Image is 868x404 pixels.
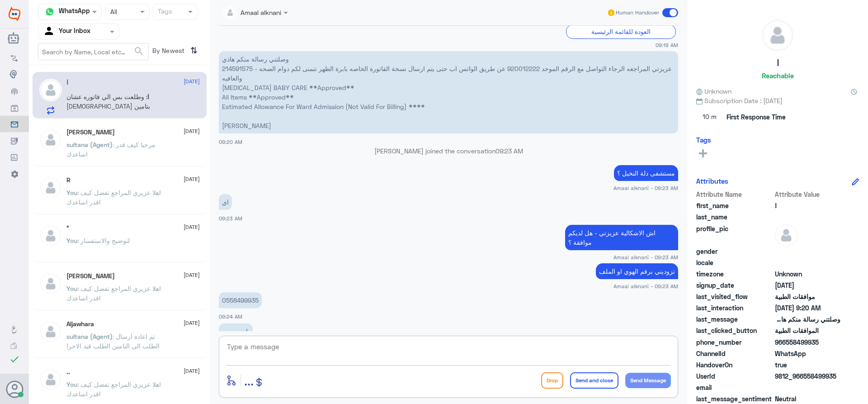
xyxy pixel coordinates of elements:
div: Tags [156,6,172,18]
span: 09:19 AM [656,41,678,49]
img: defaultAdmin.png [39,128,62,151]
span: search [133,46,144,57]
span: timezone [696,269,773,279]
span: ا [775,201,840,210]
span: [DATE] [184,175,200,183]
p: [PERSON_NAME] joined the conversation [219,146,678,156]
p: 31/8/2025, 9:23 AM [565,225,678,250]
h5: Aljawhara [66,320,94,328]
span: null [775,258,840,267]
h5: ا [66,79,68,86]
span: Amaal alknani - 09:23 AM [613,253,678,261]
span: last_message_sentiment [696,394,773,404]
h5: ° [66,224,69,232]
span: last_visited_flow [696,292,773,301]
span: last_clicked_button [696,326,773,335]
button: Send Message [625,373,671,388]
span: null [775,247,840,256]
span: locale [696,258,773,267]
span: [DATE] [184,223,200,231]
span: 09:20 AM [219,139,242,145]
button: Drop [541,372,563,389]
span: First Response Time [726,112,786,122]
span: : اهلا عزيزي المراجع تفضل كيف اقدر اساعدك [66,285,161,302]
span: signup_date [696,280,773,290]
span: Amaal alknani - 09:23 AM [613,184,678,192]
h5: R [66,176,71,184]
i: ⇅ [190,43,198,58]
p: 31/8/2025, 9:23 AM [614,165,678,181]
span: You [66,380,77,388]
span: Attribute Name [696,190,773,199]
button: search [133,44,144,59]
img: defaultAdmin.png [39,272,62,295]
h6: Attributes [696,177,728,185]
span: 10 m [696,109,723,125]
span: 09:24 AM [219,314,242,319]
span: : اهلا عزيزي المراجع تفضل كيف اقدر اساعدك [66,189,161,206]
span: الموافقات الطبية [775,326,840,335]
img: defaultAdmin.png [39,320,62,343]
span: last_message [696,314,773,324]
img: defaultAdmin.png [39,79,62,101]
span: : تم اعادة ارسال الطلب الى التامين الطلب قيد الاجرا [66,333,160,350]
span: 09:23 AM [219,215,242,221]
span: 09:23 AM [495,147,523,155]
h5: ا [777,58,779,68]
img: Widebot Logo [9,7,20,21]
span: null [775,383,840,392]
h5: .. [66,368,70,376]
button: ... [244,370,254,390]
span: [DATE] [184,271,200,279]
p: 31/8/2025, 9:23 AM [596,263,678,279]
input: Search by Name, Local etc… [38,43,148,60]
span: Unknown [696,86,731,96]
span: sultana (Agent) [66,141,113,148]
span: Amaal alknani - 09:23 AM [613,282,678,290]
span: UserId [696,371,773,381]
span: [DATE] [184,319,200,327]
button: Send and close [570,372,618,389]
span: 9812_966558499935 [775,371,840,381]
p: 31/8/2025, 9:24 AM [219,292,262,308]
span: 2025-08-31T06:20:19.803Z [775,303,840,313]
img: defaultAdmin.png [39,176,62,199]
img: defaultAdmin.png [762,20,793,51]
i: check [9,354,20,365]
span: email [696,383,773,392]
span: Unknown [775,269,840,279]
span: 2 [775,349,840,358]
img: whatsapp.png [43,5,57,19]
span: gender [696,247,773,256]
h6: Tags [696,136,711,144]
span: [DATE] [184,127,200,135]
span: : وطلعت بس الي فاتوره عشان [DEMOGRAPHIC_DATA] بتامين [66,93,150,110]
span: true [775,360,840,370]
span: You [66,237,77,244]
span: You [66,189,77,196]
span: Human Handover [616,9,659,17]
span: HandoverOn [696,360,773,370]
span: profile_pic [696,224,773,245]
img: defaultAdmin.png [39,224,62,247]
span: last_interaction [696,303,773,313]
img: defaultAdmin.png [39,368,62,391]
span: : لتوضيح والاستفسار [77,237,130,244]
span: first_name [696,201,773,210]
span: 0 [775,394,840,404]
h6: Reachable [762,71,794,80]
p: 31/8/2025, 9:24 AM [219,323,253,339]
span: [DATE] [184,367,200,375]
span: [DATE] [184,77,200,86]
span: By Newest [149,43,187,61]
span: موافقات الطبية [775,292,840,301]
button: Avatar [6,380,23,398]
span: You [66,285,77,292]
p: 31/8/2025, 9:20 AM [219,51,678,133]
h5: Ahmad Mansi [66,272,115,280]
h5: Ahmed [66,128,115,136]
span: ... [244,372,254,388]
p: 31/8/2025, 9:23 AM [219,194,232,210]
span: ChannelId [696,349,773,358]
span: 2025-08-30T20:23:13.017Z [775,280,840,290]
